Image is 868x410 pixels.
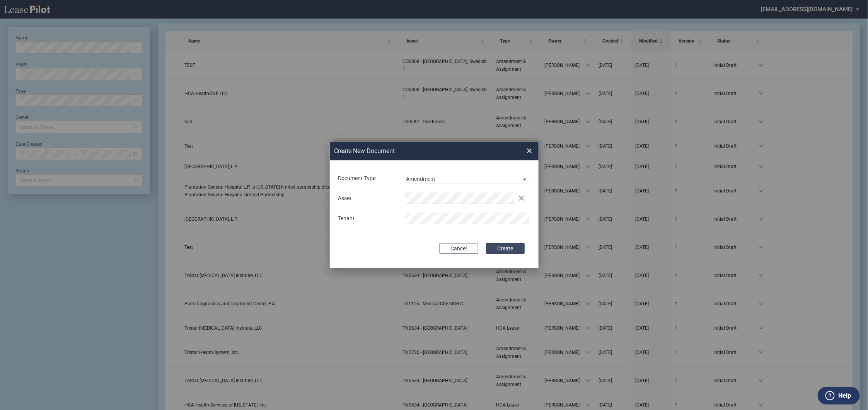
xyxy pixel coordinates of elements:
[405,172,530,184] md-select: Document Type: Amendment
[334,195,401,202] div: Asset
[334,175,401,182] div: Document Type
[440,243,478,254] button: Cancel
[527,145,532,157] span: ×
[334,147,499,155] h2: Create New Document
[406,176,435,182] div: Amendment
[330,142,539,269] md-dialog: Create New ...
[838,391,851,401] label: Help
[334,215,401,223] div: Tenant
[486,243,525,254] button: Create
